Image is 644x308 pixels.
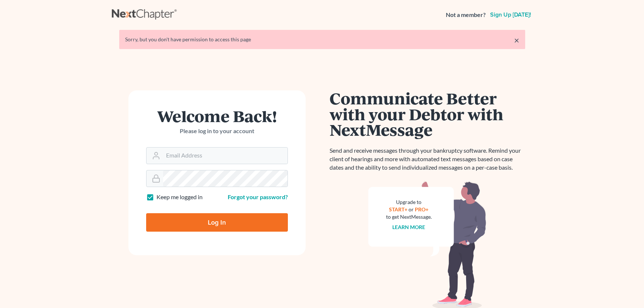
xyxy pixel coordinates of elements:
[446,11,486,19] strong: Not a member?
[228,193,288,200] a: Forgot your password?
[146,127,288,135] p: Please log in to your account
[163,148,287,164] input: Email Address
[415,206,428,212] a: PRO+
[392,224,425,230] a: Learn more
[125,36,519,43] div: Sorry, but you don't have permission to access this page
[146,108,288,124] h1: Welcome Back!
[146,213,288,232] input: Log In
[330,90,525,138] h1: Communicate Better with your Debtor with NextMessage
[330,146,525,172] p: Send and receive messages through your bankruptcy software. Remind your client of hearings and mo...
[489,12,533,18] a: Sign up [DATE]!
[514,36,519,45] a: ×
[386,198,432,206] div: Upgrade to
[409,206,414,212] span: or
[386,213,432,221] div: to get NextMessage.
[389,206,407,212] a: START+
[156,193,203,201] label: Keep me logged in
